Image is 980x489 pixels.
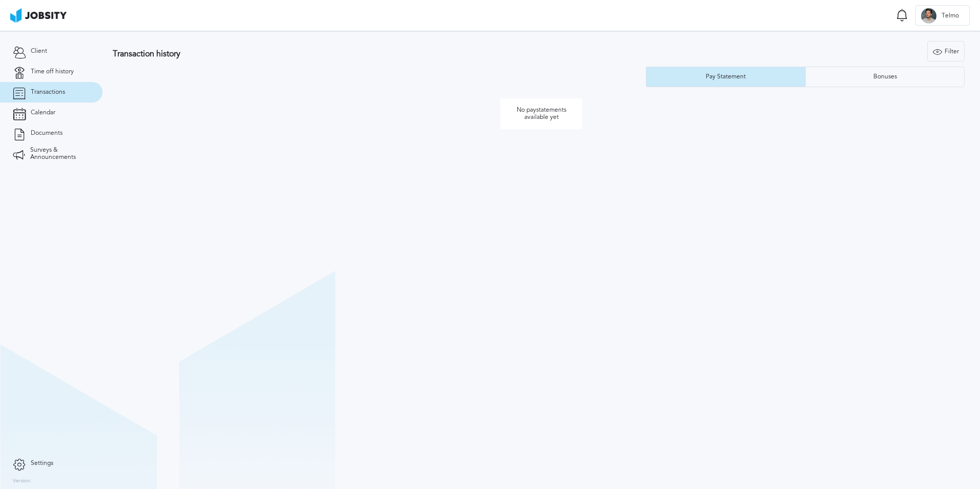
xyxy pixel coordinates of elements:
[868,73,902,80] div: Bonuses
[31,460,53,467] span: Settings
[936,12,964,19] span: Telmo
[13,478,32,484] label: Version:
[805,67,965,87] button: Bonuses
[701,73,751,80] div: Pay Statement
[500,98,582,129] p: No paystatements available yet
[31,68,74,75] span: Time off history
[915,5,970,26] button: TTelmo
[921,8,936,24] div: T
[927,41,965,62] button: Filter
[31,109,55,116] span: Calendar
[31,130,63,137] span: Documents
[31,89,65,96] span: Transactions
[31,48,47,55] span: Client
[113,49,579,58] h3: Transaction history
[646,67,805,87] button: Pay Statement
[928,42,964,62] div: Filter
[30,147,90,161] span: Surveys & Announcements
[10,8,67,23] img: ab4bad089aa723f57921c736e9817d99.png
